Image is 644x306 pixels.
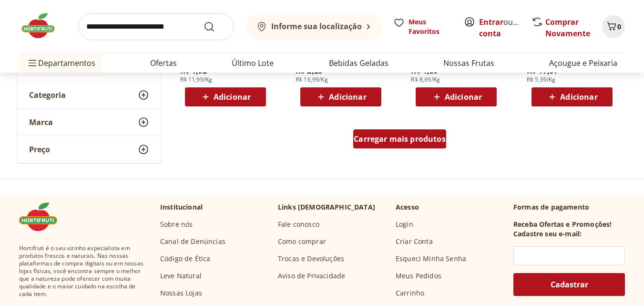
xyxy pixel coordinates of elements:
span: Preço [29,145,50,154]
h3: Cadastre seu e-mail: [513,229,582,239]
a: Carregar mais produtos [353,129,446,152]
button: Carrinho [602,15,625,38]
span: R$ 16,99/Kg [296,76,328,84]
a: Aviso de Privacidade [278,271,345,281]
p: Institucional [160,202,203,212]
span: Carregar mais produtos [354,135,446,143]
button: Preço [18,136,161,163]
a: Como comprar [278,237,326,246]
span: Hortifruti é o seu vizinho especialista em produtos frescos e naturais. Nas nossas plataformas de... [19,244,145,298]
span: R$ 11,99/Kg [180,76,213,84]
span: R$ 8,99/Kg [411,76,440,84]
a: Sobre nós [160,220,193,229]
a: Nossas Frutas [443,57,494,69]
a: Entrar [479,17,503,27]
button: Cadastrar [513,273,625,296]
a: Criar Conta [396,237,433,246]
span: Adicionar [214,93,251,101]
span: Cadastrar [551,281,588,288]
button: Adicionar [416,87,497,106]
h3: Receba Ofertas e Promoções! [513,220,612,229]
a: Comprar Novamente [545,17,590,39]
a: Esqueci Minha Senha [396,254,466,264]
span: Meus Favoritos [409,17,452,36]
span: Departamentos [27,52,95,74]
p: Acesso [396,202,419,212]
button: Submit Search [204,21,226,32]
button: Adicionar [185,87,266,106]
button: Adicionar [532,87,613,106]
button: Menu [27,52,38,74]
a: Nossas Lojas [160,288,202,298]
p: Links [DEMOGRAPHIC_DATA] [278,202,375,212]
a: Meus Pedidos [396,271,441,281]
a: Criar conta [479,17,532,39]
span: Adicionar [445,93,482,101]
span: 0 [617,22,621,31]
span: Categoria [29,90,66,100]
a: Bebidas Geladas [329,57,388,69]
span: R$ 5,99/Kg [527,76,556,84]
span: ou [479,16,521,39]
button: Marca [18,109,161,136]
a: Código de Ética [160,254,210,264]
a: Meus Favoritos [393,17,452,36]
a: Login [396,220,413,229]
a: Açougue e Peixaria [549,57,617,69]
input: search [78,13,234,40]
span: Marca [29,117,53,127]
a: Carrinho [396,288,424,298]
span: Adicionar [560,93,597,101]
b: Informe sua localização [271,21,362,32]
a: Canal de Denúncias [160,237,225,246]
button: Informe sua localização [245,13,382,40]
a: Leve Natural [160,271,202,281]
a: Último Lote [232,57,274,69]
p: Formas de pagamento [513,202,625,212]
button: Adicionar [300,87,381,106]
span: Adicionar [329,93,366,101]
a: Ofertas [150,57,177,69]
button: Categoria [18,82,161,108]
img: Hortifruti [19,202,67,231]
a: Trocas e Devoluções [278,254,344,264]
a: Fale conosco [278,220,319,229]
img: Hortifruti [19,11,67,40]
